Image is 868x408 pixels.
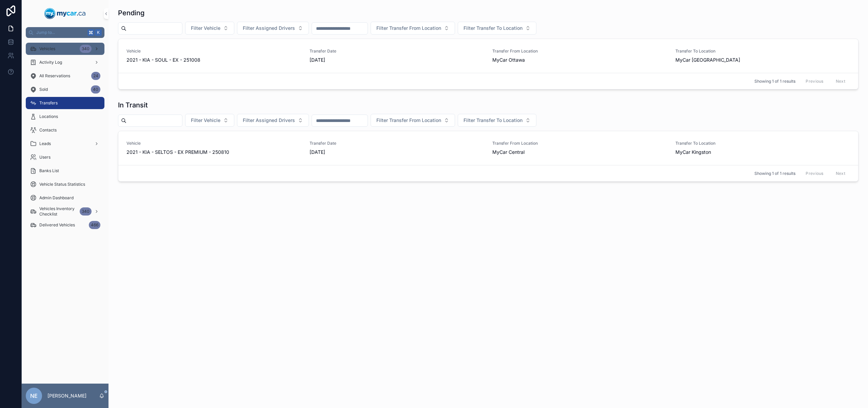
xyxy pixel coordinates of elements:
[754,79,795,84] span: Showing 1 of 1 results
[47,392,86,399] p: [PERSON_NAME]
[39,114,58,119] span: Locations
[118,8,144,18] h1: Pending
[492,149,525,156] span: MyCar Central
[118,39,858,73] a: Vehicle2021 - KIA - SOUL - EX - 251008Transfer Date[DATE]Transfer From LocationMyCar OttawaTransf...
[89,221,100,229] div: 466
[126,141,301,146] span: Vehicle
[310,57,485,63] span: [DATE]
[492,57,525,63] span: MyCar Ottawa
[126,57,200,63] span: 2021 - KIA - SOUL - EX - 251008
[26,205,104,218] a: Vehicles Inventory Checklist340
[185,22,234,35] button: Select Button
[26,27,104,38] button: Jump to...K
[26,192,104,204] a: Admin Dashboard
[126,48,301,54] span: Vehicle
[39,168,59,174] span: Banks List
[80,207,92,216] div: 340
[96,30,101,35] span: K
[310,141,485,146] span: Transfer Date
[458,114,536,127] button: Select Button
[492,48,667,54] span: Transfer From Location
[22,38,108,240] div: scrollable content
[26,110,104,123] a: Locations
[39,127,57,133] span: Contacts
[80,45,92,53] div: 340
[39,222,75,228] span: Delivered Vehicles
[118,131,858,165] a: Vehicle2021 - KIA - SELTOS - EX PREMIUM - 250810Transfer Date[DATE]Transfer From LocationMyCar Ce...
[26,70,104,82] a: All Reservations24
[39,155,51,160] span: Users
[39,182,85,187] span: Vehicle Status Statistics
[754,171,795,176] span: Showing 1 of 1 results
[26,165,104,177] a: Banks List
[675,48,850,54] span: Transfer To Location
[26,219,104,231] a: Delivered Vehicles466
[26,97,104,109] a: Transfers
[191,117,220,124] span: Filter Vehicle
[237,22,309,35] button: Select Button
[39,87,48,92] span: Sold
[376,117,441,124] span: Filter Transfer From Location
[371,22,455,35] button: Select Button
[371,114,455,127] button: Select Button
[185,114,234,127] button: Select Button
[237,114,309,127] button: Select Button
[243,117,295,124] span: Filter Assigned Drivers
[463,25,522,32] span: Filter Transfer To Location
[26,56,104,68] a: Activity Log
[458,22,536,35] button: Select Button
[675,149,711,156] span: MyCar Kingston
[26,83,104,96] a: Sold40
[310,149,485,156] span: [DATE]
[243,25,295,32] span: Filter Assigned Drivers
[26,151,104,163] a: Users
[26,43,104,55] a: Vehicles340
[39,73,70,79] span: All Reservations
[126,149,229,156] span: 2021 - KIA - SELTOS - EX PREMIUM - 250810
[91,72,100,80] div: 24
[191,25,220,32] span: Filter Vehicle
[39,206,77,217] span: Vehicles Inventory Checklist
[91,85,100,94] div: 40
[492,141,667,146] span: Transfer From Location
[39,60,62,65] span: Activity Log
[463,117,522,124] span: Filter Transfer To Location
[44,8,86,19] img: App logo
[39,195,74,201] span: Admin Dashboard
[675,57,740,63] span: MyCar [GEOGRAPHIC_DATA]
[118,100,148,110] h1: In Transit
[26,138,104,150] a: Leads
[310,48,485,54] span: Transfer Date
[376,25,441,32] span: Filter Transfer From Location
[39,100,58,106] span: Transfers
[39,141,51,146] span: Leads
[675,141,850,146] span: Transfer To Location
[30,392,38,400] span: NE
[26,178,104,190] a: Vehicle Status Statistics
[36,30,85,35] span: Jump to...
[26,124,104,136] a: Contacts
[39,46,55,52] span: Vehicles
